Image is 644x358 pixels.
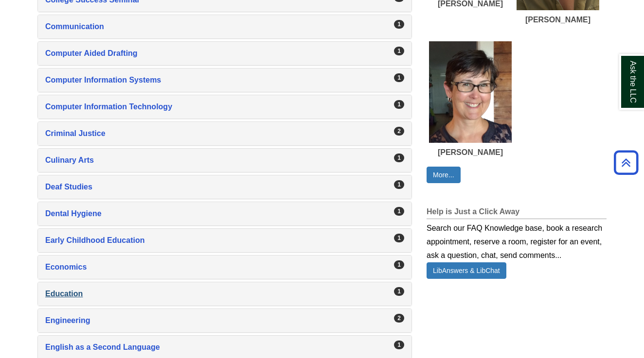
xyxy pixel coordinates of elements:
[429,148,512,157] div: [PERSON_NAME]
[394,20,404,29] div: 1
[45,180,404,194] a: Deaf Studies
[429,41,512,157] a: Laura Hogan's picture[PERSON_NAME]
[394,207,404,216] div: 1
[427,262,506,279] a: LibAnswers & LibChat
[45,153,404,167] a: Culinary Arts
[45,207,404,221] a: Dental Hygiene
[45,73,404,87] a: Computer Information Systems
[394,153,404,162] div: 1
[427,219,607,262] div: Search our FAQ Knowledge base, book a research appointment, reserve a room, register for an event...
[517,15,599,24] div: [PERSON_NAME]
[394,314,404,323] div: 2
[394,260,404,269] div: 1
[429,41,512,143] img: Laura Hogan's picture
[45,314,404,327] a: Engineering
[394,47,404,55] div: 1
[45,260,404,274] a: Economics
[394,287,404,296] div: 1
[427,167,461,183] a: More...
[394,234,404,242] div: 1
[45,100,404,114] a: Computer Information Technology
[45,47,404,60] a: Computer Aided Drafting
[610,156,642,169] a: Back to Top
[394,341,404,349] div: 1
[427,207,607,219] h2: Help is Just a Click Away
[394,73,404,82] div: 1
[394,100,404,109] div: 1
[394,180,404,189] div: 1
[394,127,404,136] div: 2
[45,234,404,247] a: Early Childhood Education
[45,287,404,301] a: Education
[45,20,404,34] a: Communication
[45,341,404,354] a: English as a Second Language
[45,127,404,140] a: Criminal Justice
